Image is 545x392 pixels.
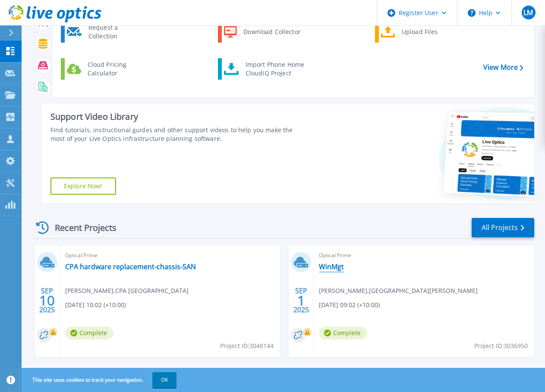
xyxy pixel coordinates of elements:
div: Recent Projects [33,217,128,238]
button: OK [152,372,176,388]
div: Upload Files [397,23,461,40]
span: LM [523,9,533,16]
span: 1 [297,297,305,304]
a: Upload Files [375,21,463,43]
span: [PERSON_NAME] , CPA [GEOGRAPHIC_DATA] [65,286,189,296]
span: Complete [65,327,113,339]
a: Cloud Pricing Calculator [61,58,149,80]
span: Optical Prime [65,251,275,260]
div: SEP 2025 [293,285,309,316]
span: [DATE] 09:02 (+10:00) [319,300,380,310]
span: Complete [319,327,367,339]
div: Import Phone Home CloudIQ Project [241,60,309,78]
span: This site uses cookies to track your navigation. [24,372,176,388]
div: Cloud Pricing Calculator [83,60,147,78]
a: Request a Collection [61,21,149,43]
a: Explore Now! [50,177,116,195]
a: View More [483,63,523,72]
span: 10 [39,297,55,304]
div: Request a Collection [84,23,147,40]
div: Support Video Library [50,111,306,122]
span: [DATE] 10:02 (+10:00) [65,300,126,310]
a: CPA hardware replacement-chassis-SAN [65,262,196,271]
div: Find tutorials, instructional guides and other support videos to help you make the most of your L... [50,126,306,143]
span: Project ID: 3048144 [220,341,274,351]
a: Download Collector [218,21,306,43]
span: [PERSON_NAME] , [GEOGRAPHIC_DATA][PERSON_NAME] [319,286,478,296]
a: WinMgt [319,262,344,271]
a: All Projects [472,218,534,237]
div: SEP 2025 [39,285,55,316]
div: Download Collector [239,23,304,40]
span: Project ID: 3036950 [474,341,528,351]
span: Optical Prime [319,251,529,260]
